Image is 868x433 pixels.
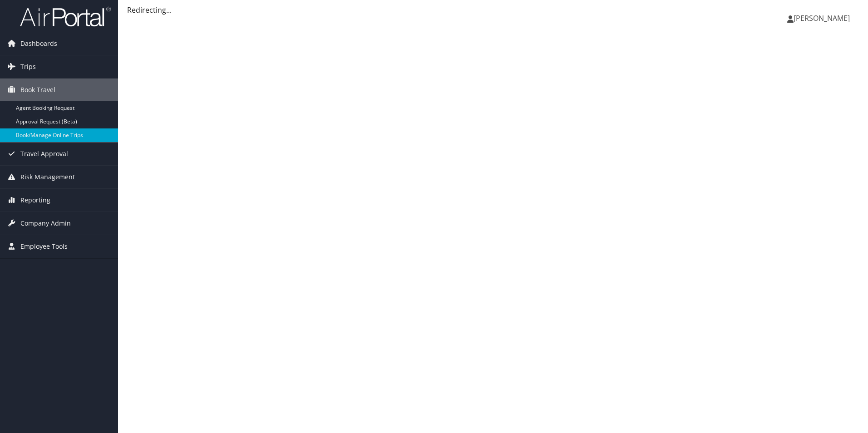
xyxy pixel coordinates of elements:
[127,5,859,15] div: Redirecting...
[20,143,68,165] span: Travel Approval
[20,189,50,212] span: Reporting
[20,212,71,235] span: Company Admin
[20,55,36,78] span: Trips
[20,32,57,55] span: Dashboards
[20,166,75,188] span: Risk Management
[787,5,859,32] a: [PERSON_NAME]
[20,235,68,258] span: Employee Tools
[794,13,850,23] span: [PERSON_NAME]
[20,79,55,101] span: Book Travel
[20,6,111,27] img: airportal-logo.png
